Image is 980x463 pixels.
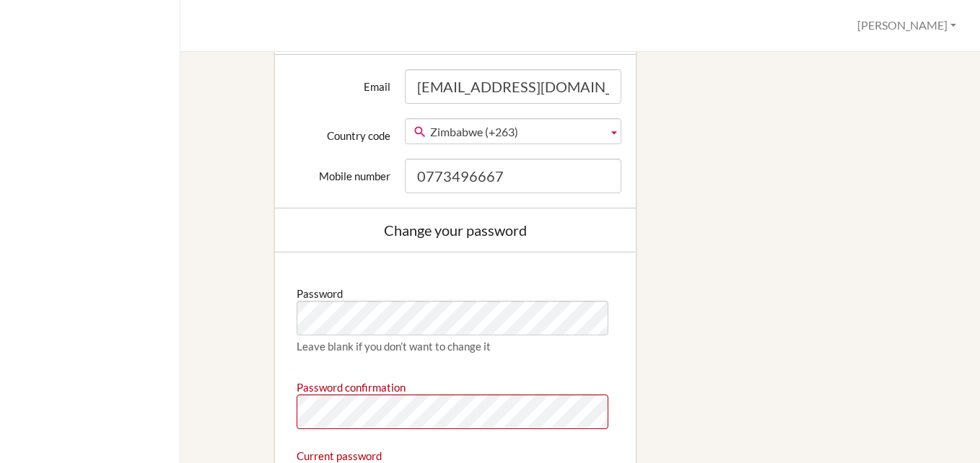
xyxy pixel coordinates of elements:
label: Password [297,281,343,301]
label: Password confirmation [297,375,406,394]
button: [PERSON_NAME] [851,12,963,39]
label: Mobile number [282,159,398,183]
div: Leave blank if you don’t want to change it [297,339,614,353]
span: Zimbabwe (+263) [430,119,602,145]
label: Current password [297,444,382,463]
label: Email [282,69,398,94]
label: Country code [282,118,398,143]
div: Change your password [289,223,621,237]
